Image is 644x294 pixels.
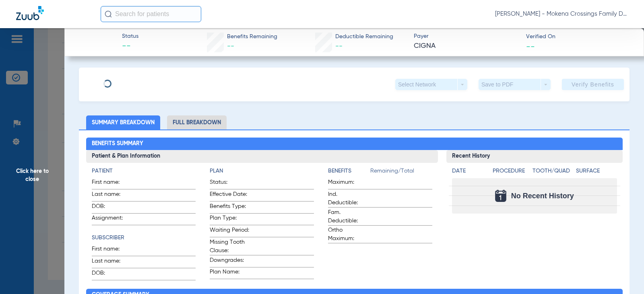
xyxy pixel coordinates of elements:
[92,245,131,256] span: First name:
[335,33,393,41] span: Deductible Remaining
[533,167,573,175] h4: Tooth/Quad
[92,257,131,268] span: Last name:
[227,43,234,50] span: --
[495,190,506,202] img: Calendar
[167,115,227,130] li: Full Breakdown
[210,167,314,175] h4: Plan
[122,32,138,41] span: Status
[414,41,519,51] span: CIGNA
[86,115,160,130] li: Summary Breakdown
[328,208,367,225] span: Fam. Deductible:
[328,178,367,189] span: Maximum:
[328,167,370,175] h4: Benefits
[452,167,486,178] app-breakdown-title: Date
[210,226,249,237] span: Waiting Period:
[526,33,631,41] span: Verified On
[92,214,131,225] span: Assignment:
[122,41,138,52] span: --
[210,268,249,279] span: Plan Name:
[533,167,573,178] app-breakdown-title: Tooth/Quad
[493,167,529,178] app-breakdown-title: Procedure
[495,10,628,18] span: [PERSON_NAME] - Mokena Crossings Family Dental
[452,167,486,175] h4: Date
[328,190,367,207] span: Ind. Deductible:
[210,214,249,225] span: Plan Type:
[92,269,131,280] span: DOB:
[576,167,617,175] h4: Surface
[105,10,112,18] img: Search Icon
[227,33,277,41] span: Benefits Remaining
[210,190,249,201] span: Effective Date:
[86,138,623,150] h2: Benefits Summary
[16,6,44,20] img: Zuub Logo
[92,178,131,189] span: First name:
[370,167,432,178] span: Remaining/Total
[493,167,529,175] h4: Procedure
[210,178,249,189] span: Status:
[414,32,519,41] span: Payer
[511,192,574,200] span: No Recent History
[446,150,622,163] h3: Recent History
[335,43,343,50] span: --
[92,234,196,242] h4: Subscriber
[576,167,617,178] app-breakdown-title: Surface
[526,42,535,50] span: --
[210,238,249,255] span: Missing Tooth Clause:
[92,190,131,201] span: Last name:
[328,167,370,178] app-breakdown-title: Benefits
[210,202,249,213] span: Benefits Type:
[210,256,249,267] span: Downgrades:
[92,167,196,175] h4: Patient
[101,6,201,22] input: Search for patients
[328,226,367,243] span: Ortho Maximum:
[92,202,131,213] span: DOB:
[86,150,438,163] h3: Patient & Plan Information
